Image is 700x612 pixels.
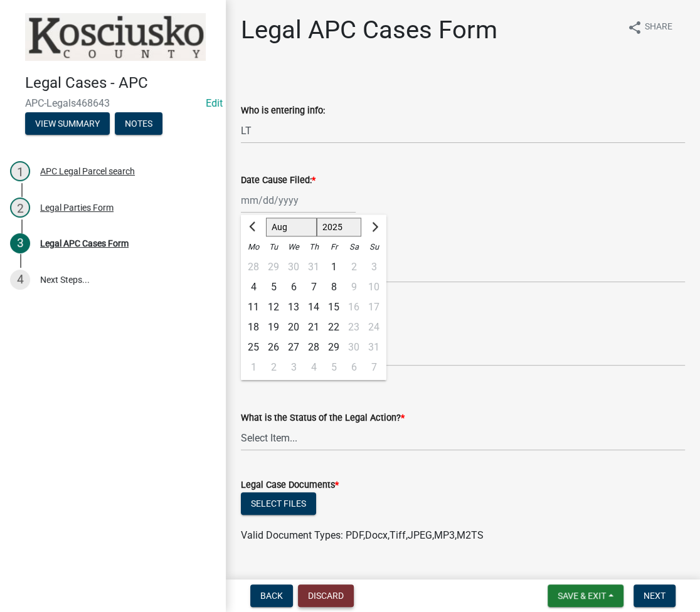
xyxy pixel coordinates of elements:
[10,270,30,290] div: 4
[263,317,284,337] div: 19
[243,357,263,377] div: 1
[324,317,344,337] div: Friday, August 22, 2025
[344,237,364,257] div: Sa
[263,297,284,317] div: Tuesday, August 12, 2025
[284,257,304,277] div: Wednesday, July 30, 2025
[243,317,263,337] div: Monday, August 18, 2025
[25,112,110,135] button: View Summary
[284,277,304,297] div: Wednesday, August 6, 2025
[263,277,284,297] div: 5
[284,257,304,277] div: 30
[243,257,263,277] div: Monday, July 28, 2025
[241,15,497,45] h1: Legal APC Cases Form
[284,237,304,257] div: We
[263,277,284,297] div: Tuesday, August 5, 2025
[304,337,324,357] div: 28
[206,97,223,109] a: Edit
[241,176,316,185] label: Date Cause Filed:
[324,257,344,277] div: 1
[263,317,284,337] div: Tuesday, August 19, 2025
[241,529,484,541] span: Valid Document Types: PDF,Docx,Tiff,JPEG,MP3,M2TS
[263,337,284,357] div: Tuesday, August 26, 2025
[40,239,129,248] div: Legal APC Cases Form
[263,337,284,357] div: 26
[644,591,666,601] span: Next
[25,119,110,129] wm-modal-confirm: Summary
[304,357,324,377] div: 4
[243,357,263,377] div: Monday, September 1, 2025
[298,584,354,607] button: Discard
[558,591,606,601] span: Save & Exit
[284,277,304,297] div: 6
[243,257,263,277] div: 28
[25,97,201,109] span: APC-Legals468643
[115,112,162,135] button: Notes
[241,414,405,423] label: What is the Status of the Legal Action?
[40,167,135,176] div: APC Legal Parcel search
[284,317,304,337] div: 20
[243,297,263,317] div: 11
[243,237,263,257] div: Mo
[317,218,362,236] select: Select year
[40,203,114,212] div: Legal Parties Form
[364,237,384,257] div: Su
[617,15,682,40] button: shareShare
[243,277,263,297] div: Monday, August 4, 2025
[206,97,223,109] wm-modal-confirm: Edit Application Number
[304,357,324,377] div: Thursday, September 4, 2025
[246,217,261,237] button: Previous month
[304,317,324,337] div: Thursday, August 21, 2025
[284,297,304,317] div: Wednesday, August 13, 2025
[284,357,304,377] div: Wednesday, September 3, 2025
[263,357,284,377] div: 2
[324,277,344,297] div: Friday, August 8, 2025
[324,337,344,357] div: 29
[243,317,263,337] div: 18
[324,357,344,377] div: Friday, September 5, 2025
[115,119,162,129] wm-modal-confirm: Notes
[284,337,304,357] div: Wednesday, August 27, 2025
[304,257,324,277] div: 31
[304,257,324,277] div: Thursday, July 31, 2025
[304,297,324,317] div: 14
[284,297,304,317] div: 13
[10,233,30,253] div: 3
[324,297,344,317] div: Friday, August 15, 2025
[304,277,324,297] div: 7
[263,237,284,257] div: Tu
[241,492,316,515] button: Select files
[634,584,676,607] button: Next
[324,257,344,277] div: Friday, August 1, 2025
[324,337,344,357] div: Friday, August 29, 2025
[25,74,216,92] h4: Legal Cases - APC
[263,257,284,277] div: Tuesday, July 29, 2025
[25,13,206,61] img: Kosciusko County, Indiana
[548,584,623,607] button: Save & Exit
[263,297,284,317] div: 12
[266,218,317,236] select: Select month
[284,317,304,337] div: Wednesday, August 20, 2025
[263,357,284,377] div: Tuesday, September 2, 2025
[10,161,30,181] div: 1
[243,297,263,317] div: Monday, August 11, 2025
[284,357,304,377] div: 3
[324,297,344,317] div: 15
[241,187,356,213] input: mm/dd/yyyy
[304,317,324,337] div: 21
[10,198,30,218] div: 2
[243,337,263,357] div: 25
[324,317,344,337] div: 22
[324,277,344,297] div: 8
[324,237,344,257] div: Fr
[263,257,284,277] div: 29
[284,337,304,357] div: 27
[366,217,381,237] button: Next month
[324,357,344,377] div: 5
[243,277,263,297] div: 4
[304,237,324,257] div: Th
[260,591,283,601] span: Back
[627,20,642,35] i: share
[304,337,324,357] div: Thursday, August 28, 2025
[304,277,324,297] div: Thursday, August 7, 2025
[241,107,325,115] label: Who is entering info:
